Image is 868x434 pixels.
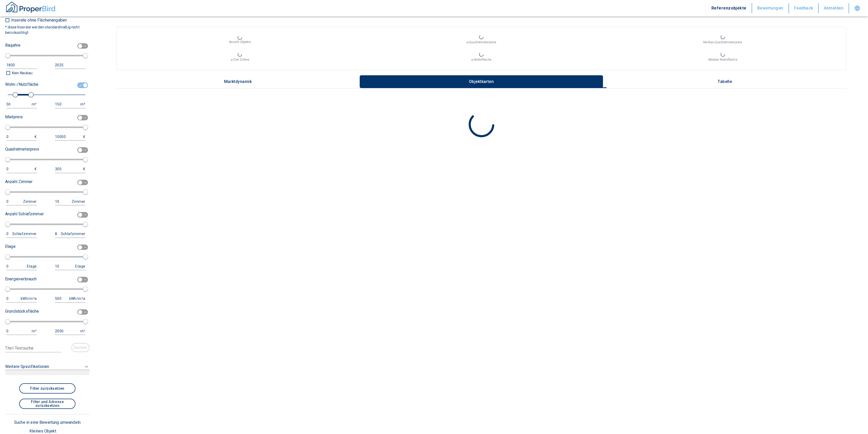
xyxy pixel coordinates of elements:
p: ⌀-Wohnfläche [471,57,491,62]
button: Feedback [789,3,819,13]
button: Abmelden [819,3,849,13]
p: ⌀-Quadratmeterpreis [466,40,496,45]
p: Objektkarten [469,79,494,84]
img: ProperBird Logo and Home Button [5,1,56,14]
div: Weitere Spezifikationen [5,361,90,378]
p: Anzahl Zimmer [5,179,32,185]
p: Inserate ohne Flächenangaben [10,18,67,22]
p: Median-Quadratmeterpreis [703,40,742,45]
button: Filter und Adresse zurücksetzen [19,399,75,409]
p: Baujahre [5,42,20,48]
button: 150m² [55,101,85,108]
p: * diese Inserate werden standardmäßig nicht berücksichtigt [5,25,87,35]
div: 150 [55,101,75,108]
button: Bewertungen [752,3,789,13]
p: Anzahl Schlafzimmer [5,211,44,217]
p: Energieverbrauch [5,276,37,282]
p: Wohn-/Nutzfläche [5,81,38,88]
button: Referenzobjekte [706,3,752,13]
p: Weitere Spezifikationen [5,364,49,370]
button: Filter zurücksetzen [19,383,75,394]
p: Quadratmeterpreis [5,146,39,152]
p: Etage [5,244,16,250]
p: Tabelle [712,79,738,84]
button: ProperBird Logo and Home Button [5,1,56,16]
p: Suche in eine Bewertung umwandeln [14,419,81,426]
div: wrapped label tabs example [116,75,847,88]
button: 50m² [6,101,37,108]
p: Marktdynamik [224,79,252,84]
p: Grundstücksfläche [5,308,39,314]
div: m² [27,101,37,108]
p: Mietpreis [5,114,23,120]
p: Anzahl Objekte [229,40,251,44]
div: m² [75,101,85,108]
p: Median-Wohnfläche [708,57,737,62]
div: 50 [6,101,27,108]
p: Kein Neubau [11,70,32,76]
p: ⌀-Zeit Online [231,57,249,62]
